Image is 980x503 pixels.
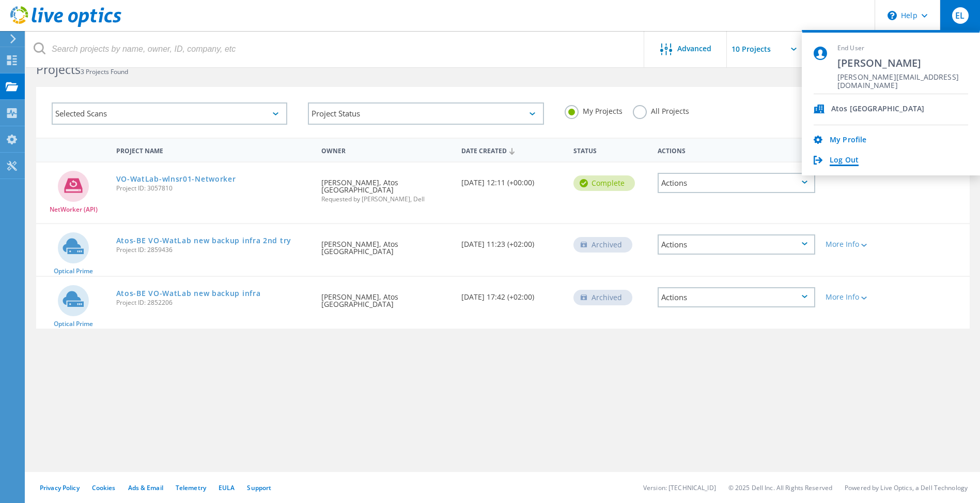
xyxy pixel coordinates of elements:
[316,224,456,265] div: [PERSON_NAME], Atos [GEOGRAPHIC_DATA]
[643,483,716,492] li: Version: [TECHNICAL_ID]
[54,268,93,274] span: Optical Prime
[830,136,866,145] a: My Profile
[831,105,924,114] span: Atos [GEOGRAPHIC_DATA]
[50,206,98,213] span: NetWorker (API)
[573,290,632,305] div: Archived
[837,73,968,83] span: [PERSON_NAME][EMAIL_ADDRESS][DOMAIN_NAME]
[830,156,859,166] a: Log Out
[955,11,965,20] span: EL
[40,483,80,492] a: Privacy Policy
[316,162,456,213] div: [PERSON_NAME], Atos [GEOGRAPHIC_DATA]
[658,287,815,307] div: Actions
[652,140,820,159] div: Actions
[316,140,456,159] div: Owner
[456,277,568,311] div: [DATE] 17:42 (+02:00)
[176,483,206,492] a: Telemetry
[456,140,568,160] div: Date Created
[456,162,568,197] div: [DATE] 12:11 (+00:00)
[116,175,236,183] a: VO-WatLab-wlnsr01-Networker
[573,237,632,253] div: Archived
[837,56,968,70] span: [PERSON_NAME]
[52,102,287,125] div: Selected Scans
[633,105,689,115] label: All Projects
[116,300,312,306] span: Project ID: 2852206
[826,241,890,248] div: More Info
[128,483,163,492] a: Ads & Email
[92,483,116,492] a: Cookies
[116,237,291,244] a: Atos-BE VO-WatLab new backup infra 2nd try
[111,140,317,159] div: Project Name
[54,321,93,327] span: Optical Prime
[568,140,652,159] div: Status
[308,102,543,125] div: Project Status
[116,247,312,253] span: Project ID: 2859436
[826,293,890,301] div: More Info
[247,483,271,492] a: Support
[677,45,711,52] span: Advanced
[658,173,815,193] div: Actions
[81,67,128,76] span: 3 Projects Found
[573,175,635,191] div: Complete
[845,483,968,492] li: Powered by Live Optics, a Dell Technology
[728,483,832,492] li: © 2025 Dell Inc. All Rights Reserved
[10,22,121,29] a: Live Optics Dashboard
[321,196,451,202] span: Requested by [PERSON_NAME], Dell
[219,483,235,492] a: EULA
[888,11,897,20] svg: \n
[26,31,645,67] input: Search projects by name, owner, ID, company, etc
[837,44,968,53] span: End User
[316,277,456,318] div: [PERSON_NAME], Atos [GEOGRAPHIC_DATA]
[116,290,261,297] a: Atos-BE VO-WatLab new backup infra
[658,234,815,255] div: Actions
[116,185,312,191] span: Project ID: 3057810
[456,224,568,258] div: [DATE] 11:23 (+02:00)
[565,105,623,115] label: My Projects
